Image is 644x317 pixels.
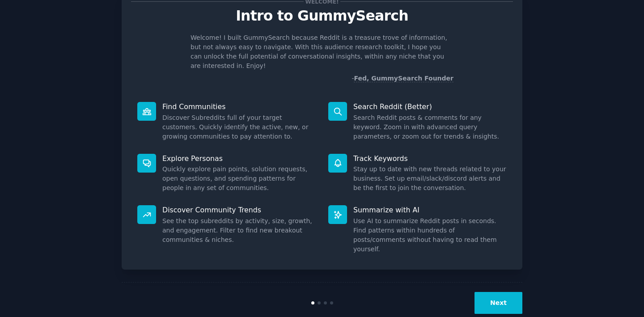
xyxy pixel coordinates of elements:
[131,8,513,24] p: Intro to GummySearch
[162,102,316,111] p: Find Communities
[162,205,316,215] p: Discover Community Trends
[353,154,507,163] p: Track Keywords
[354,75,453,82] a: Fed, GummySearch Founder
[353,216,507,254] dd: Use AI to summarize Reddit posts in seconds. Find patterns within hundreds of posts/comments with...
[352,74,453,83] div: -
[162,113,316,141] dd: Discover Subreddits full of your target customers. Quickly identify the active, new, or growing c...
[353,113,507,141] dd: Search Reddit posts & comments for any keyword. Zoom in with advanced query parameters, or zoom o...
[162,165,316,193] dd: Quickly explore pain points, solution requests, open questions, and spending patterns for people ...
[475,292,522,314] button: Next
[162,154,316,163] p: Explore Personas
[353,102,507,111] p: Search Reddit (Better)
[191,33,453,71] p: Welcome! I built GummySearch because Reddit is a treasure trove of information, but not always ea...
[353,205,507,215] p: Summarize with AI
[162,216,316,245] dd: See the top subreddits by activity, size, growth, and engagement. Filter to find new breakout com...
[353,165,507,193] dd: Stay up to date with new threads related to your business. Set up email/slack/discord alerts and ...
